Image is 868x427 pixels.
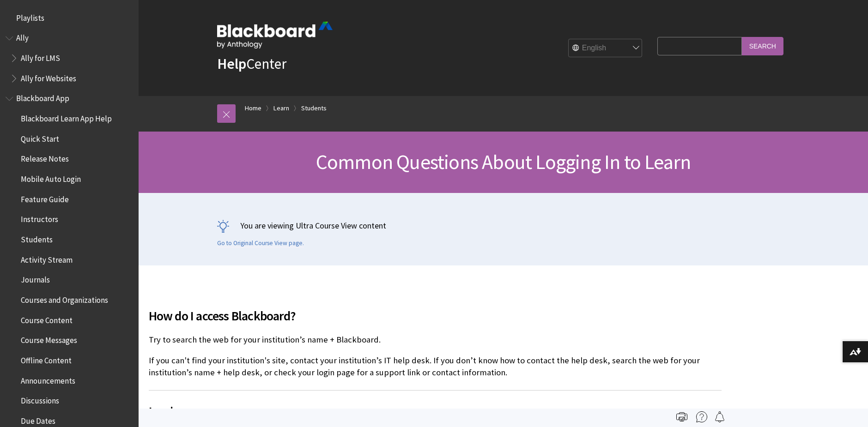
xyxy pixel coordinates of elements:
[676,411,687,422] img: Print
[217,54,246,73] strong: Help
[16,10,44,23] span: Playlists
[149,402,722,421] span: Log in
[569,39,643,58] select: Site Language Selector
[217,220,790,231] p: You are viewing Ultra Course View content
[21,252,73,265] span: Activity Stream
[217,239,304,247] a: Go to Original Course View page.
[21,232,53,244] span: Students
[149,355,722,379] p: If you can't find your institution's site, contact your institution’s IT help desk. If you don’t ...
[21,151,69,164] span: Release Notes
[742,37,783,55] input: Search
[16,30,29,43] span: Ally
[301,102,327,114] a: Students
[273,102,289,114] a: Learn
[217,22,333,48] img: Blackboard by Anthology
[696,411,707,422] img: More help
[21,71,76,83] span: Ally for Websites
[21,413,55,426] span: Due Dates
[21,111,112,123] span: Blackboard Learn App Help
[21,212,58,224] span: Instructors
[21,292,108,305] span: Courses and Organizations
[6,10,133,26] nav: Book outline for Playlists
[714,411,725,422] img: Follow this page
[21,353,72,365] span: Offline Content
[245,102,261,114] a: Home
[21,192,69,204] span: Feature Guide
[217,54,286,73] a: HelpCenter
[21,333,77,345] span: Course Messages
[21,373,75,385] span: Announcements
[21,272,50,285] span: Journals
[316,149,691,174] span: Common Questions About Logging In to Learn
[149,334,722,346] p: Try to search the web for your institution’s name + Blackboard.
[16,91,69,103] span: Blackboard App
[21,171,81,184] span: Mobile Auto Login
[6,30,133,86] nav: Book outline for Anthology Ally Help
[21,50,60,63] span: Ally for LMS
[149,306,722,325] span: How do I access Blackboard?
[21,313,73,325] span: Course Content
[21,393,59,405] span: Discussions
[21,131,59,144] span: Quick Start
